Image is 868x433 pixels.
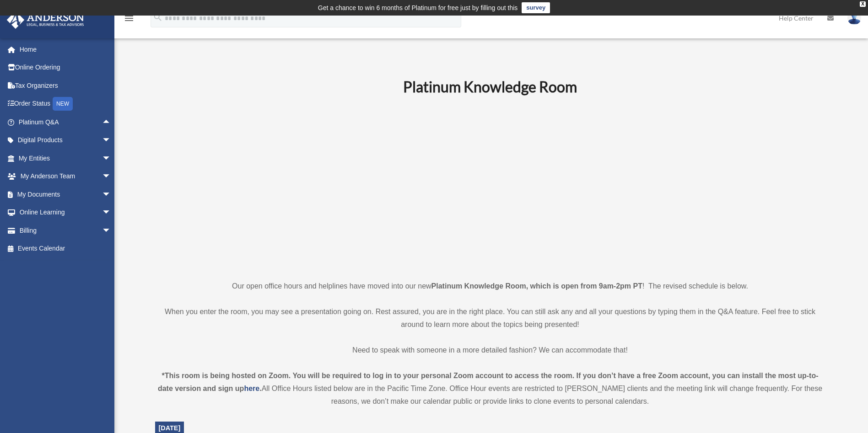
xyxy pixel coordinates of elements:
[102,203,120,222] span: arrow_drop_down
[6,149,125,167] a: My Entitiesarrow_drop_down
[403,78,577,96] b: Platinum Knowledge Room
[522,2,550,13] a: survey
[158,372,819,392] strong: *This room is being hosted on Zoom. You will be required to log in to your personal Zoom account ...
[102,149,120,168] span: arrow_drop_down
[102,185,120,204] span: arrow_drop_down
[6,240,125,258] a: Events Calendar
[431,282,642,290] strong: Platinum Knowledge Room, which is open from 9am-2pm PT
[153,12,163,22] i: search
[6,95,125,113] a: Order StatusNEW
[155,344,825,357] p: Need to speak with someone in a more detailed fashion? We can accommodate that!
[155,305,825,331] p: When you enter the room, you may see a presentation going on. Rest assured, you are in the right ...
[53,97,73,111] div: NEW
[6,185,125,203] a: My Documentsarrow_drop_down
[244,385,259,392] a: here
[155,369,825,408] div: All Office Hours listed below are in the Pacific Time Zone. Office Hour events are restricted to ...
[6,131,125,150] a: Digital Productsarrow_drop_down
[318,2,518,13] div: Get a chance to win 6 months of Platinum for free just by filling out this
[6,40,125,59] a: Home
[6,113,125,131] a: Platinum Q&Aarrow_drop_up
[102,113,120,132] span: arrow_drop_up
[353,108,627,263] iframe: 231110_Toby_KnowledgeRoom
[847,11,861,25] img: User Pic
[155,280,825,293] p: Our open office hours and helplines have moved into our new ! The revised schedule is below.
[6,203,125,222] a: Online Learningarrow_drop_down
[102,167,120,186] span: arrow_drop_down
[4,11,87,29] img: Anderson Advisors Platinum Portal
[102,221,120,240] span: arrow_drop_down
[860,1,866,7] div: close
[259,385,261,392] strong: .
[124,16,135,24] a: menu
[102,131,120,150] span: arrow_drop_down
[159,424,181,432] span: [DATE]
[6,167,125,186] a: My Anderson Teamarrow_drop_down
[6,59,125,77] a: Online Ordering
[6,221,125,240] a: Billingarrow_drop_down
[6,76,125,95] a: Tax Organizers
[124,13,135,24] i: menu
